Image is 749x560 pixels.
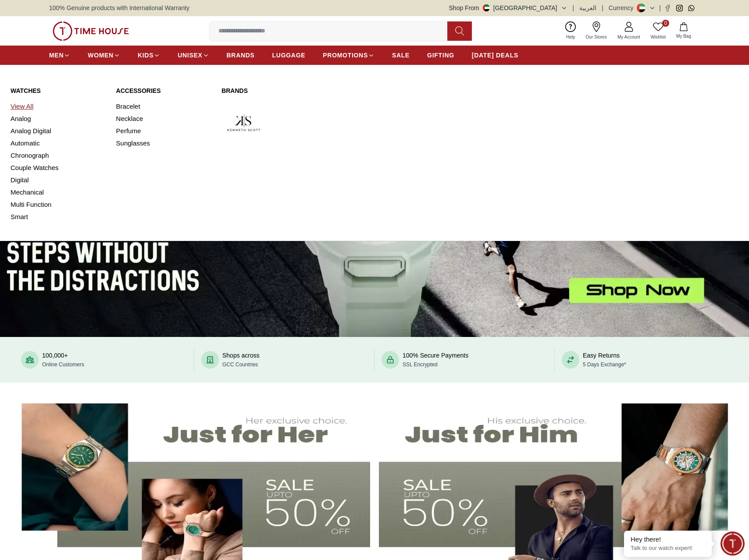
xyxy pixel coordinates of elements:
span: | [659,4,661,12]
a: Digital [11,174,106,186]
a: Accessories [116,86,211,95]
span: My Account [614,34,644,40]
img: United Arab Emirates [483,4,490,11]
a: UNISEX [178,47,209,63]
a: SALE [392,47,410,63]
img: Kenneth Scott [221,100,266,145]
a: View All [11,100,106,113]
span: KIDS [138,51,153,60]
a: Automatic [11,137,106,149]
button: My Bag [671,21,696,41]
a: KIDS [138,47,160,63]
a: Couple Watches [11,162,106,174]
a: Perfume [116,125,211,137]
a: Brands [221,86,422,95]
div: 100,000+ [42,351,84,369]
a: Instagram [676,5,683,11]
span: PROMOTIONS [323,51,368,60]
p: Talk to our watch expert! [631,545,705,552]
span: UNISEX [178,51,202,60]
button: Shop From[GEOGRAPHIC_DATA] [449,4,567,12]
div: Easy Returns [583,351,626,369]
span: Online Customers [42,362,84,368]
a: Mechanical [11,186,106,198]
a: Necklace [116,113,211,125]
span: 0 [662,20,669,27]
a: LUGGAGE [272,47,306,63]
a: [DATE] DEALS [472,47,518,63]
span: | [602,4,603,12]
a: BRANDS [227,47,255,63]
a: Sunglasses [116,137,211,149]
span: GIFTING [427,51,454,60]
span: SALE [392,51,410,60]
a: Facebook [664,5,671,11]
div: Currency [609,4,637,12]
a: PROMOTIONS [323,47,374,63]
a: Bracelet [116,100,211,113]
a: WOMEN [88,47,120,63]
div: Hey there! [631,535,705,544]
img: Lee Cooper [273,100,318,145]
a: Watches [11,86,106,95]
a: MEN [49,47,70,63]
span: Our Stores [582,34,610,40]
img: Tornado [377,100,422,145]
span: Wishlist [647,34,669,40]
button: العربية [579,4,596,12]
span: LUGGAGE [272,51,306,60]
span: SSL Encrypted [403,362,438,368]
span: 5 Days Exchange* [583,362,626,368]
div: 100% Secure Payments [403,351,468,369]
a: Whatsapp [688,5,695,11]
span: GCC Countries [222,362,258,368]
a: Help [561,20,581,42]
a: Our Stores [581,20,612,42]
span: My Bag [673,33,695,39]
span: 100% Genuine products with International Warranty [49,4,189,12]
img: Quantum [325,100,370,145]
a: GIFTING [427,47,454,63]
a: Multi Function [11,198,106,211]
div: Shops across [222,351,260,369]
span: [DATE] DEALS [472,51,518,60]
a: 0Wishlist [646,20,671,42]
span: BRANDS [227,51,255,60]
span: Help [563,34,579,40]
a: Smart [11,211,106,223]
a: Analog [11,113,106,125]
img: ... [53,21,129,41]
span: | [573,4,574,12]
div: Chat Widget [720,532,745,556]
a: Chronograph [11,149,106,162]
span: WOMEN [88,51,114,60]
a: Analog Digital [11,125,106,137]
img: Slazenger [221,152,266,197]
span: MEN [49,51,64,60]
